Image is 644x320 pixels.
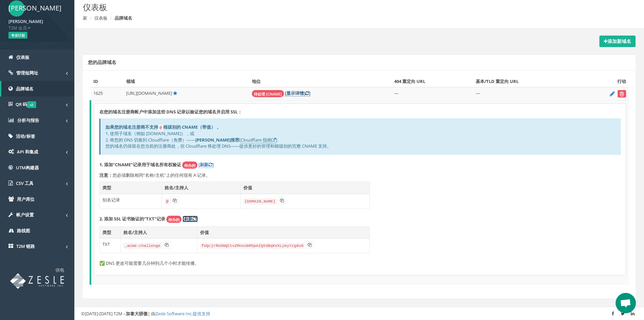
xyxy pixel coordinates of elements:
[183,216,198,222] a: [刷新]
[30,102,33,107] font: v2
[102,185,111,191] font: 类型
[16,133,35,139] font: 活动/标签
[102,229,111,235] font: 类型
[476,90,480,96] font: —
[200,229,209,235] font: 价值
[8,17,66,31] a: [PERSON_NAME] T2M 会员
[241,137,271,143] font: Cloudflare 指南
[239,137,241,143] font: [
[126,90,172,96] font: [URL][DOMAIN_NAME]
[94,15,108,21] a: 仪表板
[616,293,636,313] div: Open chat
[309,90,310,96] font: ]
[16,54,29,60] font: 仪表板
[123,243,162,249] code: _acme-challenge
[196,216,198,222] font: ]
[198,162,214,168] a: [刷新]
[17,117,39,123] font: 分析与报告
[8,25,27,31] font: T2M 会员
[16,86,33,92] font: 品牌域名
[148,311,156,317] font: | 由
[158,125,163,131] code: @
[105,124,158,130] font: 如果您的域名注册商不支持
[394,90,399,96] font: —
[241,137,276,143] a: Cloudflare 指南
[16,70,38,76] font: 管理短网址
[394,78,425,84] font: 404 重定向 URL
[99,172,113,178] font: 注意：
[83,15,87,21] a: 家
[83,1,107,13] font: 仪表板
[55,267,64,273] font: 供电
[156,311,210,317] a: Zesle Software Inc.提供支持
[88,59,116,65] font: 您的品牌域名
[99,216,165,222] font: 2. 添加 SSL 证书验证的“TXT”记录
[126,78,135,84] font: 领域
[243,198,277,205] code: [DOMAIN_NAME]
[16,165,39,171] font: UTM构建器
[198,162,209,168] font: [刷新
[113,172,210,178] font: 您必须删除相同“名称/主机”上的任何现有 A 记录。
[16,243,35,249] font: T2M 链路
[16,101,27,107] font: QR 码
[17,149,38,155] font: API 和集成
[243,185,252,191] font: 价值
[285,90,286,96] font: [
[99,109,242,115] font: 在您的域名注册商帐户中添加这些 DNS 记录以验证您的域名并启用 SSL：
[105,143,331,149] font: 您的域名仍保留在您当前的注册商处，但 Cloudflare 将处理 DNS——提供更好的管理和根级别的完整 CNAME 支持。
[17,228,30,234] font: 路线图
[195,137,239,143] font: [PERSON_NAME]推荐
[200,243,305,249] code: fUQcjrRUSNQCtvZMnxubM5pAIQ53BqKVXLyeyYzg8s0
[254,91,282,97] font: 待处理 [CNAME]
[11,33,25,38] font: 专业计划
[105,137,195,143] font: 2. 将您的 DNS 切换到 Cloudflare（免费）——
[123,229,147,235] font: 姓名/主持人
[212,162,214,168] font: ]
[285,90,310,97] a: [显示详情]]
[126,311,148,317] font: 加拿大骄傲
[115,15,132,21] font: 品牌域名
[99,162,181,168] font: 1. 添加“CNAME”记录用于域名所有权验证
[81,311,126,317] font: ©[DATE]-[DATE] T2M –
[99,260,199,266] font: ✅ DNS 更改可能需要几分钟到几个小时才能传播。
[168,217,180,222] font: 待办的
[183,216,193,222] font: [刷新
[8,3,62,13] font: [PERSON_NAME]
[93,90,103,96] font: 1625
[295,90,305,96] font: 详情]
[184,163,195,168] font: 待办的
[173,90,177,96] a: 默认
[286,90,295,96] font: 显示
[16,180,33,186] font: CSV 工具
[165,185,188,191] font: 姓名/主持人
[102,241,110,247] font: TXT
[163,124,220,130] font: 根级别的 CNAME（带值），
[476,78,519,84] font: 基本/TLD 重定向 URL
[17,196,34,202] font: 用户席位
[607,38,631,44] font: 添加新域名
[102,197,120,203] font: 别名记录
[165,198,170,205] code: @
[252,78,261,84] font: 地位
[276,137,277,143] font: ]
[599,36,636,47] a: 添加新域名
[617,78,626,84] font: 行动
[10,273,64,289] img: T2M URL 缩短器由 Zesle Software Inc. 提供支持。
[16,212,34,218] font: 帐户设置
[8,18,43,24] font: [PERSON_NAME]
[105,130,194,136] font: 1. 使用子域名（例如 [DOMAIN_NAME]），或
[93,78,98,84] font: ID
